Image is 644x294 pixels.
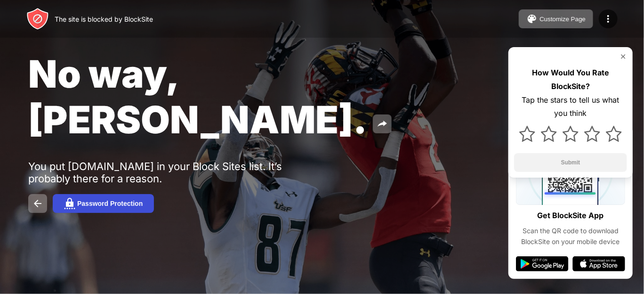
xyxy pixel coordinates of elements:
[77,200,143,207] div: Password Protection
[541,126,557,142] img: star.svg
[28,51,367,142] span: No way, [PERSON_NAME].
[606,126,622,142] img: star.svg
[514,66,627,93] div: How Would You Rate BlockSite?
[377,118,388,130] img: share.svg
[584,126,600,142] img: star.svg
[519,9,593,28] button: Customize Page
[603,13,614,24] img: menu-icon.svg
[563,126,579,142] img: star.svg
[32,198,43,209] img: back.svg
[55,15,153,23] div: The site is blocked by BlockSite
[64,198,75,209] img: password.svg
[519,126,535,142] img: star.svg
[53,194,154,213] button: Password Protection
[572,256,625,271] img: app-store.svg
[526,13,538,24] img: pallet.svg
[620,53,627,60] img: rate-us-close.svg
[26,8,49,30] img: header-logo.svg
[514,93,627,121] div: Tap the stars to tell us what you think
[516,256,569,271] img: google-play.svg
[539,16,586,23] div: Customize Page
[28,160,319,185] div: You put [DOMAIN_NAME] in your Block Sites list. It’s probably there for a reason.
[514,153,627,172] button: Submit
